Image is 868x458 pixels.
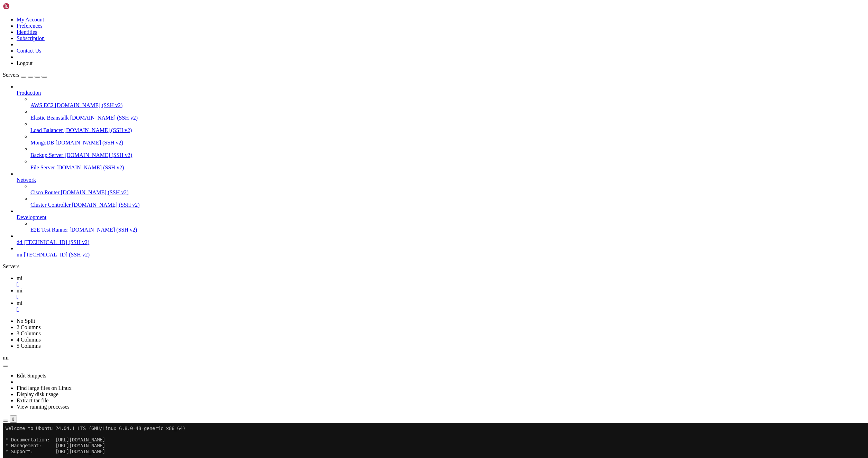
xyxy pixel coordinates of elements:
x-row: See [URL][DOMAIN_NAME] or run: sudo pro status [3,147,779,152]
span: Network [17,177,36,183]
li: Backup Server [DOMAIN_NAME] (SSH v2) [30,146,865,158]
x-row: Memory usage: 34% IPv4 address for ens3: [TECHNICAL_ID] [3,60,779,66]
a:  [17,294,865,300]
span: [DOMAIN_NAME] (SSH v2) [61,189,129,195]
li: Network [17,171,865,208]
x-row: * Documentation: [URL][DOMAIN_NAME] [3,14,779,20]
a:  [17,281,865,288]
x-row: root@bizarresmash:~# [3,169,779,175]
li: dd [TECHNICAL_ID] (SSH v2) [17,233,865,245]
li: Development [17,208,865,233]
span: AWS EC2 [30,102,54,108]
span: mi [17,252,22,258]
x-row: System load: 0.0 Processes: 108 [3,49,779,55]
li: Elastic Beanstalk [DOMAIN_NAME] (SSH v2) [30,109,865,121]
a: Servers [3,72,47,78]
a: Extract tar file [17,398,48,403]
x-row: [URL][DOMAIN_NAME] [3,95,779,101]
span: Cisco Router [30,189,60,195]
span: E2E Test Runner [30,227,68,233]
a: Identities [17,29,37,35]
a: AWS EC2 [DOMAIN_NAME] (SSH v2) [30,102,865,109]
span: File Server [30,165,55,170]
a: dd [TECHNICAL_ID] (SSH v2) [17,239,865,245]
a:  [17,306,865,312]
x-row: Last login: [DATE] from [TECHNICAL_ID] [3,164,779,170]
x-row: just raised the bar for easy, resilient and secure K8s cluster deployment. [3,83,779,89]
li: File Server [DOMAIN_NAME] (SSH v2) [30,158,865,171]
span: MongoDB [30,140,54,146]
a: Find large files on Linux [17,385,72,391]
x-row: Usage of /: 39.9% of 29.44GB Users logged in: 1 [3,55,779,60]
span: mi [17,275,22,281]
li: Cluster Controller [DOMAIN_NAME] (SSH v2) [30,196,865,208]
x-row: Expanded Security Maintenance for Applications is not enabled. [3,106,779,112]
x-row: To see these additional updates run: apt list --upgradable [3,129,779,135]
span: mi [3,355,9,361]
span: [DOMAIN_NAME] (SSH v2) [56,165,124,170]
a: View running processes [17,404,70,410]
a: mi [17,300,865,312]
a: Display disk usage [17,391,58,397]
a: 3 Columns [17,330,41,336]
a: E2E Test Runner [DOMAIN_NAME] (SSH v2) [30,227,865,233]
x-row: 113 of these updates are standard security updates. [3,123,779,129]
div: (21, 29) [64,169,67,175]
x-row: Enable ESM Apps to receive additional future security updates. [3,141,779,147]
span: Backup Server [30,152,63,158]
a: Cluster Controller [DOMAIN_NAME] (SSH v2) [30,202,865,208]
li: Load Balancer [DOMAIN_NAME] (SSH v2) [30,121,865,133]
a: 4 Columns [17,337,41,343]
a: Cisco Router [DOMAIN_NAME] (SSH v2) [30,189,865,196]
li: Cisco Router [DOMAIN_NAME] (SSH v2) [30,183,865,196]
div: Servers [3,263,865,270]
a: Elastic Beanstalk [DOMAIN_NAME] (SSH v2) [30,115,865,121]
span: [TECHNICAL_ID] (SSH v2) [24,252,90,258]
a: MongoDB [DOMAIN_NAME] (SSH v2) [30,140,865,146]
li: mi [TECHNICAL_ID] (SSH v2) [17,245,865,258]
img: Shellngn [3,3,43,10]
x-row: * Management: [URL][DOMAIN_NAME] [3,20,779,26]
a: Development [17,214,865,221]
a: Preferences [17,23,43,29]
a: File Server [DOMAIN_NAME] (SSH v2) [30,165,865,171]
a: Logout [17,60,33,66]
x-row: System information as of [DATE] [3,37,779,43]
a: 5 Columns [17,343,41,349]
span: Cluster Controller [30,202,71,208]
span: Development [17,214,46,220]
a: 2 Columns [17,324,41,330]
a: Production [17,90,865,96]
li: AWS EC2 [DOMAIN_NAME] (SSH v2) [30,96,865,109]
span: [DOMAIN_NAME] (SSH v2) [55,140,123,146]
a: Subscription [17,35,45,41]
x-row: 207 updates can be applied immediately. [3,118,779,124]
span: [DOMAIN_NAME] (SSH v2) [70,227,137,233]
a: mi [17,288,865,300]
a: Network [17,177,865,183]
a: mi [17,275,865,288]
x-row: Swap usage: 0% IPv6 address for ens3: [TECHNICAL_ID] [3,66,779,72]
li: Production [17,84,865,171]
span: Load Balancer [30,127,63,133]
a: No Split [17,318,35,324]
span: [DOMAIN_NAME] (SSH v2) [72,202,140,208]
span: mi [17,300,22,306]
x-row: * Support: [URL][DOMAIN_NAME] [3,26,779,32]
a: Load Balancer [DOMAIN_NAME] (SSH v2) [30,127,865,133]
span: Servers [3,72,19,78]
x-row: Welcome to Ubuntu 24.04.1 LTS (GNU/Linux 6.8.0-48-generic x86_64) [3,3,779,9]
